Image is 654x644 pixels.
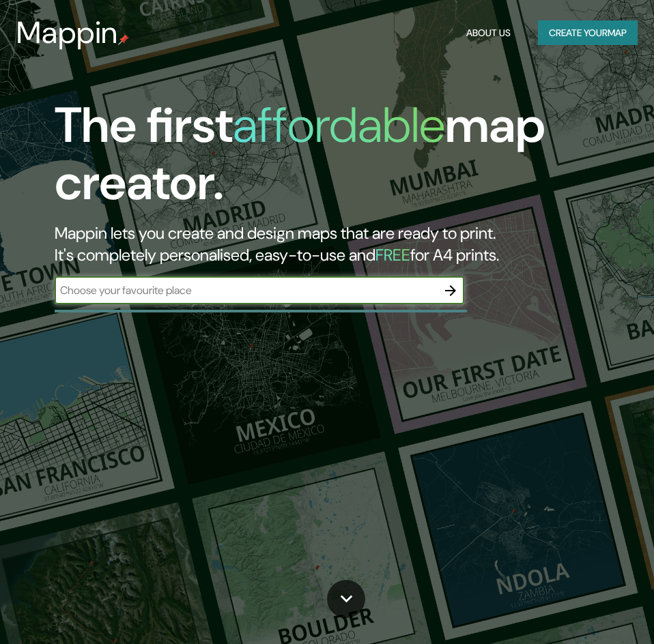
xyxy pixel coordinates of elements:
h3: Mappin [16,15,118,50]
h1: The first map creator. [55,97,578,222]
h1: affordable [233,93,445,157]
iframe: Help widget launcher [532,591,639,629]
h5: FREE [375,244,410,265]
input: Choose your favourite place [55,282,437,298]
button: Create yourmap [538,20,638,46]
h2: Mappin lets you create and design maps that are ready to print. It's completely personalised, eas... [55,222,578,266]
img: mappin-pin [118,34,129,45]
button: About Us [461,20,516,46]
